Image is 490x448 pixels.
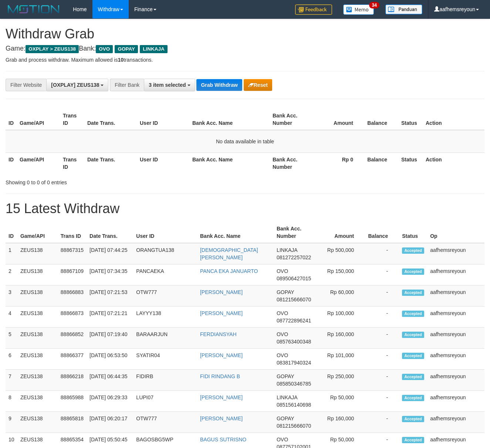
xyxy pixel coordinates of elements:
td: 88866883 [58,285,87,307]
td: 1 [6,243,17,264]
th: Action [423,109,484,130]
span: Accepted [402,416,424,422]
td: - [365,243,399,264]
td: SYATIR04 [133,349,197,370]
span: OVO [277,331,288,337]
img: MOTION_logo.png [6,4,62,15]
td: 5 [6,328,17,349]
td: 88865988 [58,391,87,412]
span: Copy 085763400348 to clipboard [277,339,311,345]
h1: Withdraw Grab [6,27,484,41]
a: [DEMOGRAPHIC_DATA][PERSON_NAME] [200,247,258,260]
span: [OXPLAY] ZEUS138 [51,82,99,88]
th: Date Trans. [84,153,137,174]
td: - [365,285,399,307]
td: - [365,264,399,285]
td: LAYYY138 [133,307,197,328]
td: - [365,391,399,412]
th: ID [6,109,17,130]
th: Status [398,153,423,174]
button: Grab Withdraw [196,79,242,91]
div: Showing 0 to 0 of 0 entries [6,176,199,186]
td: LUPI07 [133,391,197,412]
td: Rp 60,000 [317,285,365,307]
span: OVO [277,437,288,442]
div: Filter Bank [110,79,144,91]
a: [PERSON_NAME] [200,415,243,421]
span: Accepted [402,332,424,338]
td: aafhemsreyoun [427,264,484,285]
th: User ID [133,222,197,243]
th: User ID [137,153,189,174]
span: Copy 085156140698 to clipboard [277,402,311,408]
th: Game/API [17,222,58,243]
th: Bank Acc. Name [189,109,270,130]
td: aafhemsreyoun [427,370,484,391]
span: LINKAJA [277,247,297,253]
span: OXPLAY > ZEUS138 [26,45,79,53]
div: Filter Website [6,79,46,91]
td: 88867315 [58,243,87,264]
span: OVO [96,45,113,53]
span: Copy 089506427015 to clipboard [277,276,311,281]
th: Trans ID [60,153,84,174]
span: GOPAY [277,415,294,421]
td: aafhemsreyoun [427,243,484,264]
span: Copy 083817940324 to clipboard [277,360,311,366]
img: Feedback.jpg [295,4,332,15]
td: aafhemsreyoun [427,349,484,370]
td: OTW777 [133,412,197,433]
span: GOPAY [277,289,294,295]
th: Trans ID [60,109,84,130]
td: BARAARJUN [133,328,197,349]
button: 3 item selected [144,79,195,91]
h1: 15 Latest Withdraw [6,201,484,216]
td: Rp 150,000 [317,264,365,285]
th: Date Trans. [87,222,133,243]
th: Trans ID [58,222,87,243]
td: 4 [6,307,17,328]
span: Copy 085850346785 to clipboard [277,381,311,387]
td: Rp 50,000 [317,391,365,412]
a: [PERSON_NAME] [200,352,243,358]
a: [PERSON_NAME] [200,289,243,295]
td: aafhemsreyoun [427,307,484,328]
button: [OXPLAY] ZEUS138 [46,79,108,91]
button: Reset [244,79,272,91]
a: [PERSON_NAME] [200,394,243,400]
td: ZEUS138 [17,285,58,307]
a: BAGUS SUTRISNO [200,437,246,442]
td: FIDIRB [133,370,197,391]
td: 88867109 [58,264,87,285]
td: [DATE] 07:21:53 [87,285,133,307]
a: [PERSON_NAME] [200,310,243,316]
span: OVO [277,268,288,274]
td: ZEUS138 [17,391,58,412]
span: OVO [277,310,288,316]
img: panduan.png [385,4,422,14]
th: Game/API [17,153,60,174]
td: No data available in table [6,130,484,153]
td: OTW777 [133,285,197,307]
th: User ID [137,109,189,130]
span: 34 [369,2,379,8]
span: Copy 087722896241 to clipboard [277,318,311,324]
td: 88866377 [58,349,87,370]
td: 88866873 [58,307,87,328]
th: Game/API [17,109,60,130]
td: aafhemsreyoun [427,391,484,412]
th: Bank Acc. Number [274,222,317,243]
td: [DATE] 07:21:21 [87,307,133,328]
td: ZEUS138 [17,412,58,433]
th: ID [6,222,17,243]
td: - [365,349,399,370]
td: Rp 160,000 [317,328,365,349]
span: OVO [277,352,288,358]
td: - [365,328,399,349]
td: Rp 250,000 [317,370,365,391]
th: Status [399,222,427,243]
td: [DATE] 07:44:25 [87,243,133,264]
a: FIDI RINDANG B [200,373,240,379]
th: Bank Acc. Name [189,153,270,174]
th: Rp 0 [313,153,364,174]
